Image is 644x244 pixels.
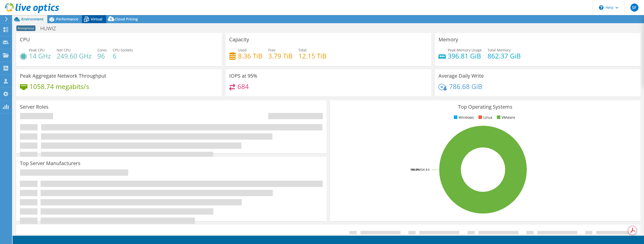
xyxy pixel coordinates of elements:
h3: Memory [438,37,458,42]
span: Performance [56,17,78,21]
tspan: ESXi 8.0 [420,168,429,171]
h4: 3.79 TiB [268,53,293,59]
span: Cloud Pricing [115,17,138,21]
span: Net CPU [57,48,70,52]
li: VMware [496,115,515,120]
span: Virtual [91,17,102,21]
span: Peak CPU [29,48,45,52]
h3: IOPS at 95% [229,73,257,79]
span: CPU Sockets [113,48,133,52]
span: Total [298,48,307,52]
svg: \n [599,5,603,10]
span: Used [238,48,247,52]
h3: CPU [20,37,30,42]
h4: 396.81 GiB [448,53,482,59]
h4: 96 [97,53,107,59]
tspan: 100.0% [410,168,420,171]
h4: 862.37 GiB [488,53,521,59]
h4: 684 [237,84,249,89]
span: Environment [21,17,44,21]
h4: 14 GHz [29,53,51,59]
h3: Server Roles [20,104,49,110]
h3: Average Daily Write [438,73,484,79]
li: Windows [453,115,474,120]
h3: Peak Aggregate Network Throughput [20,73,106,79]
h3: Top Server Manufacturers [20,161,80,166]
h4: 12.15 TiB [298,53,327,59]
h4: 6 [113,53,133,59]
h4: 8.36 TiB [238,53,262,59]
li: Linux [477,115,492,120]
span: Cores [97,48,107,52]
h4: 249.60 GHz [57,53,92,59]
h3: Top Operating Systems [334,104,637,110]
span: Total Memory [488,48,511,52]
span: Anonymous [16,25,35,31]
h1: HUWIZ [38,26,64,31]
h4: 786.68 GiB [449,84,482,89]
h3: Capacity [229,37,249,42]
span: Free [268,48,275,52]
span: Peak Memory Usage [448,48,482,52]
h4: 1058.74 megabits/s [29,84,89,89]
span: SF [630,4,638,12]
